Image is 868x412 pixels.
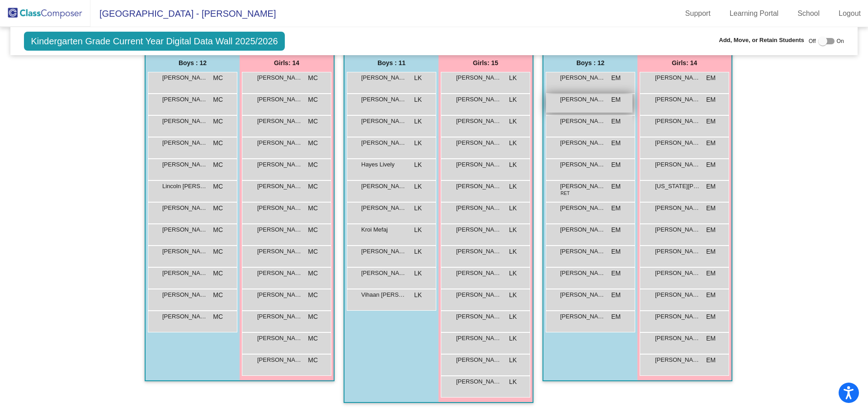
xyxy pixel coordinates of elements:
span: EM [706,138,716,148]
span: MC [308,355,318,365]
span: LK [414,225,422,235]
a: Support [678,6,718,21]
span: [PERSON_NAME] [560,160,605,169]
span: LK [509,117,517,126]
span: [PERSON_NAME] [655,355,700,365]
span: [PERSON_NAME] [560,117,605,126]
span: RET [561,190,570,197]
span: LK [414,95,422,104]
span: [PERSON_NAME] [361,73,406,82]
span: EM [706,182,716,191]
span: LK [509,377,517,387]
span: MC [213,160,223,170]
span: MC [308,160,318,170]
span: MC [308,312,318,322]
span: EM [706,73,716,83]
span: [PERSON_NAME] [456,290,501,299]
span: EM [706,334,716,343]
span: [PERSON_NAME] [456,355,501,365]
span: [PERSON_NAME] [162,95,208,104]
span: [PERSON_NAME] [456,269,501,278]
span: MC [213,95,223,104]
span: [PERSON_NAME] [361,204,406,213]
span: MC [308,247,318,256]
span: [PERSON_NAME] [257,334,302,343]
div: Girls: 14 [637,54,731,72]
span: [PERSON_NAME] [257,290,302,299]
div: Boys : 12 [543,54,637,72]
span: [US_STATE][PERSON_NAME] [655,182,700,191]
span: [PERSON_NAME] [162,73,208,82]
span: LK [414,160,422,170]
span: EM [706,269,716,278]
span: [PERSON_NAME] [257,355,302,365]
span: MC [213,182,223,191]
span: [PERSON_NAME] [162,290,208,299]
span: MC [308,95,318,104]
span: [PERSON_NAME] [361,182,406,191]
span: [PERSON_NAME] [560,182,605,191]
span: [PERSON_NAME] [162,160,208,169]
span: EM [611,73,621,83]
span: [PERSON_NAME] [456,160,501,169]
span: [PERSON_NAME] [162,225,208,234]
span: [PERSON_NAME] [655,95,700,104]
span: EM [611,117,621,126]
span: LK [414,204,422,213]
span: LK [509,204,517,213]
div: Boys : 12 [146,54,240,72]
span: [GEOGRAPHIC_DATA] - [PERSON_NAME] [90,6,276,21]
span: [PERSON_NAME] [456,312,501,321]
span: [PERSON_NAME] [456,225,501,234]
span: LK [509,312,517,322]
span: [PERSON_NAME] [162,312,208,321]
span: [PERSON_NAME] [655,138,700,147]
span: [PERSON_NAME] [257,95,302,104]
span: MC [213,73,223,83]
span: MC [213,117,223,126]
span: [PERSON_NAME] [560,269,605,278]
div: Girls: 15 [439,54,533,72]
span: LK [509,73,517,83]
span: [PERSON_NAME] [361,138,406,147]
span: [PERSON_NAME] [655,290,700,299]
span: MC [213,247,223,256]
span: LK [414,117,422,126]
span: Vihaan [PERSON_NAME] [361,290,406,299]
span: EM [611,160,621,170]
span: [PERSON_NAME] [456,73,501,82]
span: [PERSON_NAME] [361,269,406,278]
span: [PERSON_NAME] [361,95,406,104]
span: EM [706,355,716,365]
span: [PERSON_NAME] [361,117,406,126]
a: Learning Portal [722,6,786,21]
span: [PERSON_NAME] [PERSON_NAME] [560,73,605,82]
span: LK [509,334,517,343]
span: MC [213,312,223,322]
span: [PERSON_NAME] [162,204,208,213]
span: EM [611,138,621,148]
span: [PERSON_NAME] [655,73,700,82]
span: MC [213,225,223,235]
span: [PERSON_NAME] [456,182,501,191]
span: EM [706,225,716,235]
span: [PERSON_NAME] [655,312,700,321]
span: EM [706,160,716,170]
span: MC [213,269,223,278]
span: LK [509,290,517,300]
span: EM [611,95,621,104]
span: MC [308,73,318,83]
span: LK [414,73,422,83]
span: MC [308,225,318,235]
span: On [837,37,844,45]
span: MC [213,204,223,213]
span: LK [414,290,422,300]
span: [PERSON_NAME] [257,204,302,213]
span: EM [706,204,716,213]
span: [PERSON_NAME] [257,182,302,191]
span: LK [414,182,422,191]
span: [PERSON_NAME] [257,138,302,147]
span: [PERSON_NAME] [162,138,208,147]
span: [PERSON_NAME] [162,269,208,278]
span: [PERSON_NAME] [560,95,605,104]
